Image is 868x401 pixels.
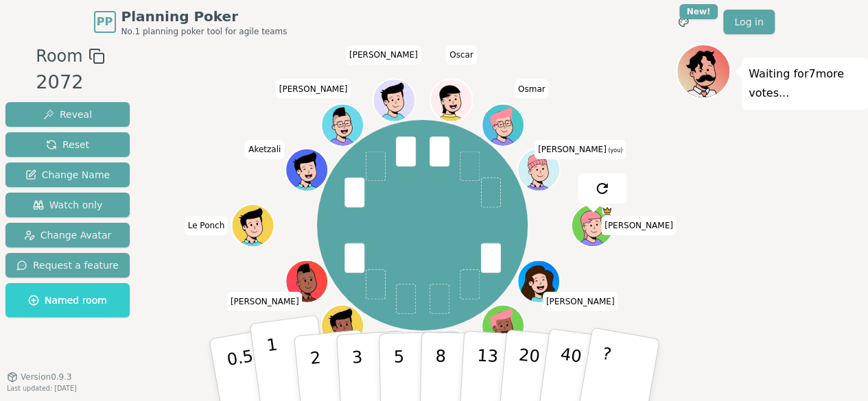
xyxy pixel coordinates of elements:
[5,102,130,127] button: Reveal
[679,4,718,19] div: New!
[5,283,130,317] button: Named room
[5,193,130,217] button: Watch only
[5,253,130,278] button: Request a feature
[185,216,228,235] span: Click to change your name
[36,44,82,69] span: Room
[28,293,107,307] span: Named room
[346,45,421,64] span: Click to change your name
[94,7,288,37] a: PPPlanning PokerNo.1 planning poker tool for agile teams
[5,223,130,247] button: Change Avatar
[5,162,130,187] button: Change Name
[723,10,774,34] a: Log in
[607,147,623,154] span: (you)
[97,14,113,30] span: PP
[543,291,618,311] span: Click to change your name
[671,10,696,34] button: New!
[519,149,559,189] button: Click to change your avatar
[43,108,92,121] span: Reveal
[276,79,351,98] span: Click to change your name
[227,291,303,311] span: Click to change your name
[121,26,288,37] span: No.1 planning poker tool for agile teams
[602,206,612,216] span: Miguel is the host
[16,258,119,272] span: Request a feature
[36,69,104,97] div: 2072
[446,45,477,64] span: Click to change your name
[594,180,610,197] img: reset
[46,138,89,151] span: Reset
[121,7,288,26] span: Planning Poker
[21,372,72,382] span: Version 0.9.3
[33,198,103,212] span: Watch only
[749,64,861,103] p: Waiting for 7 more votes...
[5,132,130,157] button: Reset
[25,168,110,182] span: Change Name
[535,140,626,159] span: Click to change your name
[7,372,72,382] button: Version0.9.3
[245,140,284,159] span: Click to change your name
[515,79,549,98] span: Click to change your name
[601,216,677,235] span: Click to change your name
[24,228,112,242] span: Change Avatar
[7,385,77,392] span: Last updated: [DATE]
